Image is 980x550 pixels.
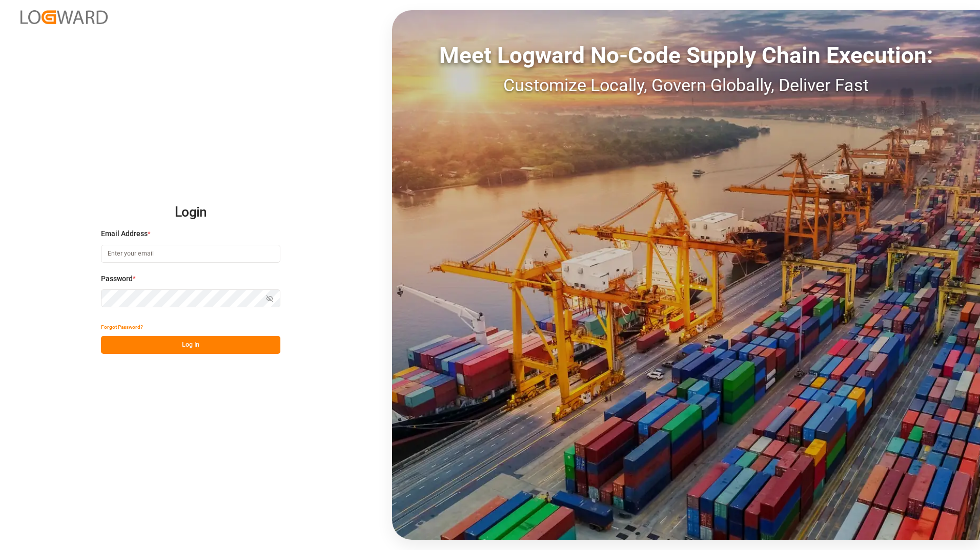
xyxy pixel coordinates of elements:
[392,38,980,72] div: Meet Logward No-Code Supply Chain Execution:
[21,10,108,24] img: Logward_new_orange.png
[392,72,980,98] div: Customize Locally, Govern Globally, Deliver Fast
[101,273,133,284] span: Password
[101,245,280,263] input: Enter your email
[101,318,143,336] button: Forgot Password?
[101,196,280,229] h2: Login
[101,336,280,354] button: Log In
[101,228,148,239] span: Email Address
